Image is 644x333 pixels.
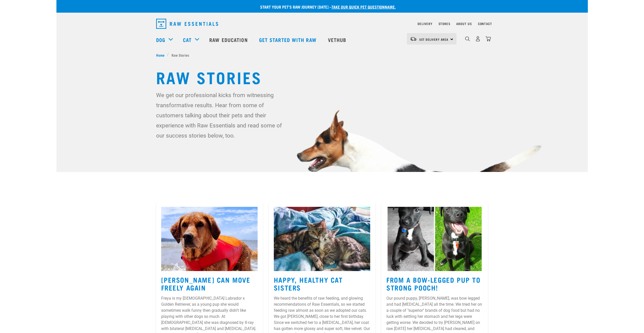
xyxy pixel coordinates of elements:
[156,52,167,58] a: Home
[478,23,492,25] a: Contact
[183,36,192,43] a: Cat
[161,207,258,271] img: 324415442_887503609349600_3153233528010366218_n-1.jpg
[156,52,488,58] nav: breadcrumbs
[156,52,164,58] span: Home
[475,36,481,41] img: user.png
[156,90,289,141] p: We get our professional kicks from witnessing transformative results. Hear from some of customers...
[418,23,432,25] a: Delivery
[156,19,218,29] img: Raw Essentials Logo
[152,17,492,31] nav: dropdown navigation
[386,276,483,291] h3: From a Bow-Legged Pup to Strong Pooch!
[274,276,370,291] h3: Happy, Healthy Cat Sisters
[60,4,592,10] p: Start your pet’s raw journey [DATE] –
[410,37,417,41] img: van-moving.png
[254,30,323,50] a: Get started with Raw
[439,23,450,25] a: Stores
[456,23,472,25] a: About Us
[331,6,396,8] a: take our quick pet questionnaire.
[56,30,588,50] nav: dropdown navigation
[465,36,470,41] img: home-icon-1@2x.png
[486,36,491,41] img: home-icon@2x.png
[161,276,258,291] h3: [PERSON_NAME] Can Move Freely Again
[274,207,370,271] img: B9DC63C2-815C-4A6A-90BD-B49E215A4847.jpg
[156,36,165,43] a: Dog
[419,38,449,40] span: Set Delivery Area
[156,68,488,86] h1: Raw Stories
[323,30,353,50] a: Vethub
[386,207,483,271] img: Sadie.jpg
[204,30,254,50] a: Raw Education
